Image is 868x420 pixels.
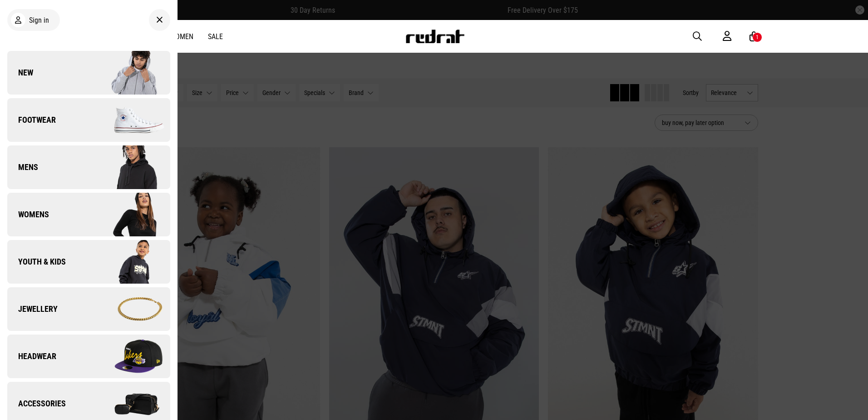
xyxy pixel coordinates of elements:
[7,193,170,236] a: Womens Company
[750,32,758,41] a: 1
[7,304,58,315] span: Jewellery
[29,16,49,25] span: Sign in
[89,239,170,285] img: Company
[7,51,170,95] a: New Company
[89,334,170,379] img: Company
[7,256,66,267] span: Youth & Kids
[89,286,170,332] img: Company
[89,192,170,237] img: Company
[7,67,33,78] span: New
[756,34,759,40] div: 1
[7,240,170,284] a: Youth & Kids Company
[7,162,38,173] span: Mens
[7,115,56,125] span: Footwear
[89,145,170,190] img: Company
[7,98,170,142] a: Footwear Company
[7,287,170,331] a: Jewellery Company
[7,4,35,31] button: Open LiveChat chat widget
[7,351,56,362] span: Headwear
[170,32,193,41] a: Women
[89,50,170,95] img: Company
[405,30,465,43] img: Redrat logo
[7,145,170,189] a: Mens Company
[208,32,223,41] a: Sale
[7,398,66,409] span: Accessories
[89,97,170,143] img: Company
[7,209,49,220] span: Womens
[7,335,170,378] a: Headwear Company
